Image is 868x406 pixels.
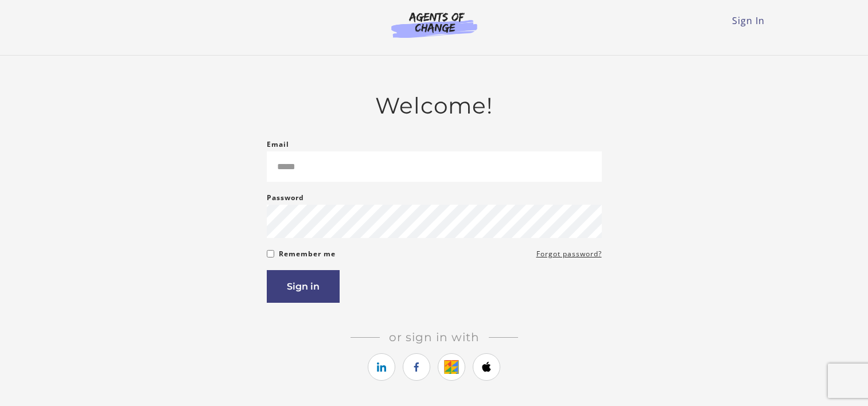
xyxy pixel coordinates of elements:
[403,353,430,381] a: https://courses.thinkific.com/users/auth/facebook?ss%5Breferral%5D=&ss%5Buser_return_to%5D=&ss%5B...
[267,270,340,303] button: Sign in
[379,11,489,38] img: Agents of Change Logo
[368,353,395,381] a: https://courses.thinkific.com/users/auth/linkedin?ss%5Breferral%5D=&ss%5Buser_return_to%5D=&ss%5B...
[732,14,765,27] a: Sign In
[536,247,602,261] a: Forgot password?
[473,353,500,381] a: https://courses.thinkific.com/users/auth/apple?ss%5Breferral%5D=&ss%5Buser_return_to%5D=&ss%5Bvis...
[438,353,465,381] a: https://courses.thinkific.com/users/auth/google?ss%5Breferral%5D=&ss%5Buser_return_to%5D=&ss%5Bvi...
[380,330,489,344] span: Or sign in with
[267,191,304,205] label: Password
[279,247,336,261] label: Remember me
[267,138,289,151] label: Email
[267,92,602,119] h2: Welcome!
